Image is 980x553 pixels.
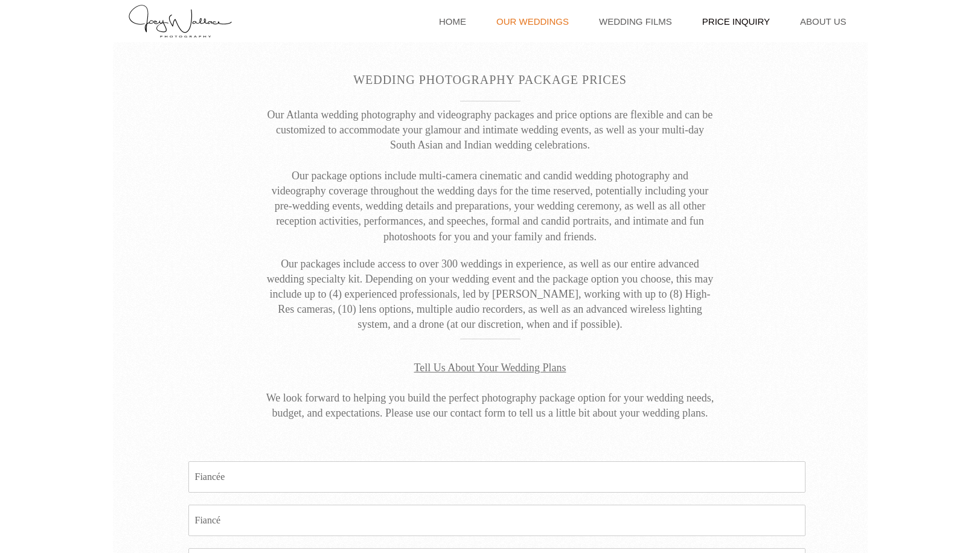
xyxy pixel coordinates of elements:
[414,362,566,374] span: Tell Us About Your Wedding Plans
[188,505,805,536] input: Fiancé
[188,461,805,493] input: Fiancée
[264,345,717,421] p: We look forward to helping you build the perfect photography package option for your wedding need...
[264,107,717,245] p: Our Atlanta wedding photography and videography packages and price options are flexible and can b...
[128,53,853,89] h1: Wedding Photography Package Prices
[264,257,717,333] p: Our packages include access to over 300 weddings in experience, as well as our entire advanced we...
